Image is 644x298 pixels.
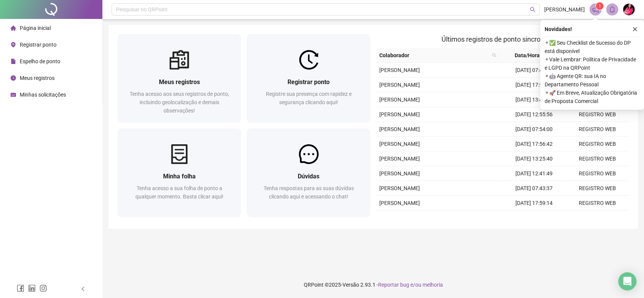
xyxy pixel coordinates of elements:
span: search [530,7,536,12]
span: notification [592,6,599,13]
span: Reportar bug e/ou melhoria [378,282,443,288]
span: Novidades ! [545,25,572,33]
td: [DATE] 17:59:34 [503,78,566,92]
a: Minha folhaTenha acesso a sua folha de ponto a qualquer momento. Basta clicar aqui! [118,128,241,217]
span: [PERSON_NAME] [379,185,420,191]
span: Registre sua presença com rapidez e segurança clicando aqui! [266,91,352,105]
span: linkedin [28,284,36,292]
span: close [632,27,638,32]
span: ⚬ 🤖 Agente QR: sua IA no Departamento Pessoal [545,72,639,89]
td: REGISTRO WEB [566,181,629,196]
span: Minhas solicitações [20,92,66,98]
div: Open Intercom Messenger [618,272,636,290]
span: Página inicial [20,25,51,31]
span: schedule [11,92,16,97]
img: 83957 [623,4,635,15]
span: instagram [39,284,47,292]
span: Versão [342,282,359,288]
span: Data/Hora [503,51,552,59]
span: Registrar ponto [20,42,57,48]
td: [DATE] 07:42:06 [503,63,566,78]
span: [PERSON_NAME] [379,156,420,162]
span: facebook [17,284,24,292]
span: [PERSON_NAME] [544,5,585,14]
span: Meus registros [159,78,200,86]
span: search [492,53,496,58]
span: ⚬ ✅ Seu Checklist de Sucesso do DP está disponível [545,39,639,55]
td: [DATE] 17:59:14 [503,196,566,211]
span: clock-circle [11,75,16,81]
td: REGISTRO WEB [566,137,629,151]
td: REGISTRO WEB [566,196,629,211]
td: REGISTRO WEB [566,211,629,225]
span: [PERSON_NAME] [379,200,420,206]
span: search [490,50,498,61]
span: Tenha acesso a sua folha de ponto a qualquer momento. Basta clicar aqui! [135,185,223,200]
span: [PERSON_NAME] [379,126,420,132]
span: Registrar ponto [287,78,330,86]
span: file [11,59,16,64]
span: Meus registros [20,75,55,81]
td: REGISTRO WEB [566,166,629,181]
span: Dúvidas [298,173,319,180]
span: [PERSON_NAME] [379,111,420,117]
span: [PERSON_NAME] [379,67,420,73]
td: [DATE] 12:55:56 [503,107,566,122]
span: [PERSON_NAME] [379,82,420,88]
span: ⚬ Vale Lembrar: Política de Privacidade e LGPD na QRPoint [545,55,639,72]
span: Últimos registros de ponto sincronizados [441,35,564,43]
a: Meus registrosTenha acesso aos seus registros de ponto, incluindo geolocalização e demais observa... [118,34,241,122]
td: REGISTRO WEB [566,107,629,122]
footer: QRPoint © 2025 - 2.93.1 - [102,271,644,298]
span: Colaborador [379,51,489,59]
td: [DATE] 13:17:10 [503,211,566,225]
td: [DATE] 13:45:15 [503,92,566,107]
span: Tenha respostas para as suas dúvidas clicando aqui e acessando o chat! [264,185,354,200]
span: home [11,25,16,31]
td: REGISTRO WEB [566,151,629,166]
span: left [80,286,86,292]
sup: 1 [596,2,603,10]
span: Espelho de ponto [20,58,60,64]
span: 1 [598,3,601,9]
span: ⚬ 🚀 Em Breve, Atualização Obrigatória de Proposta Comercial [545,89,639,105]
span: [PERSON_NAME] [379,97,420,103]
span: bell [609,6,616,13]
td: [DATE] 07:43:37 [503,181,566,196]
span: environment [11,42,16,47]
span: Minha folha [163,173,196,180]
span: [PERSON_NAME] [379,170,420,176]
td: [DATE] 07:54:00 [503,122,566,137]
td: REGISTRO WEB [566,122,629,137]
td: [DATE] 17:56:42 [503,137,566,151]
th: Data/Hora [499,48,561,63]
span: [PERSON_NAME] [379,141,420,147]
a: DúvidasTenha respostas para as suas dúvidas clicando aqui e acessando o chat! [247,128,370,217]
span: Tenha acesso aos seus registros de ponto, incluindo geolocalização e demais observações! [130,91,229,114]
td: [DATE] 13:25:40 [503,151,566,166]
a: Registrar pontoRegistre sua presença com rapidez e segurança clicando aqui! [247,34,370,122]
td: [DATE] 12:41:49 [503,166,566,181]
